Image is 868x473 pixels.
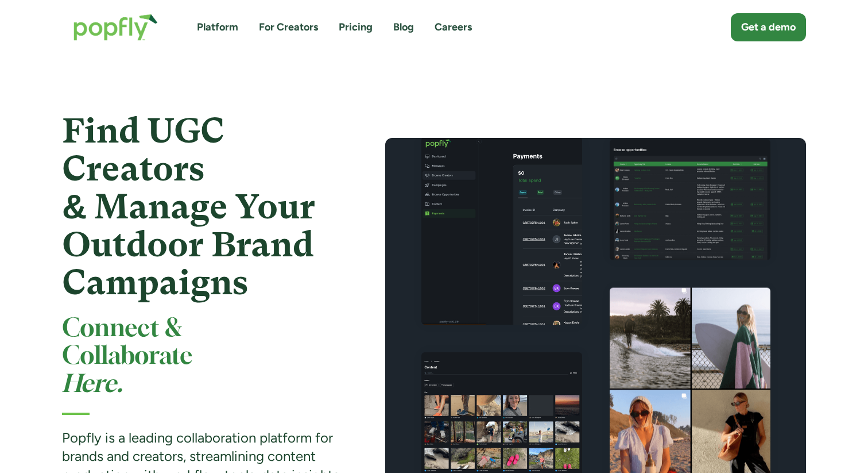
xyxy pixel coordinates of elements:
a: Get a demo [731,13,806,41]
a: Careers [435,20,472,34]
strong: Find UGC Creators & Manage Your Outdoor Brand Campaigns [62,111,315,302]
div: Get a demo [741,20,796,34]
a: Pricing [339,20,373,34]
a: Platform [197,20,238,34]
a: For Creators [259,20,318,34]
em: Here. [62,373,123,397]
a: Blog [393,20,414,34]
a: home [62,2,169,52]
h2: Connect & Collaborate [62,316,344,399]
